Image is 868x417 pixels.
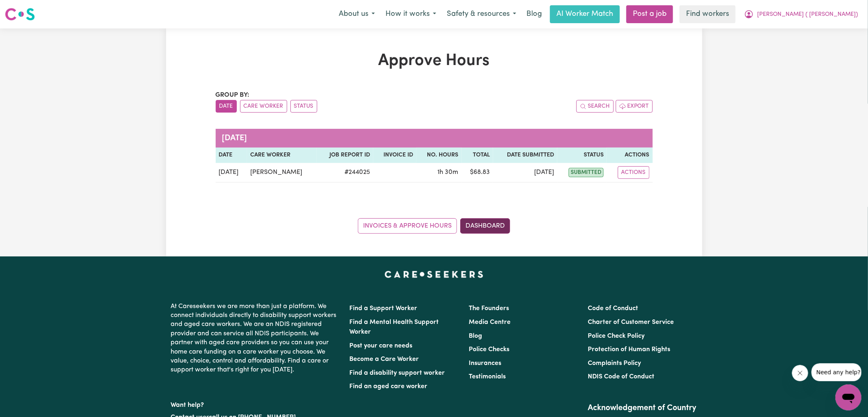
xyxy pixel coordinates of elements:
a: Careseekers home page [385,271,483,278]
caption: [DATE] [216,129,653,148]
td: [PERSON_NAME] [247,163,317,182]
a: Insurances [469,360,501,367]
p: Want help? [171,397,340,410]
a: Post a job [626,5,673,23]
a: Become a Care Worker [350,356,419,363]
a: Careseekers logo [5,5,35,24]
a: The Founders [469,305,509,312]
button: My Account [739,6,863,23]
td: # 244025 [317,163,373,182]
a: Find an aged care worker [350,383,428,390]
p: At Careseekers we are more than just a platform. We connect individuals directly to disability su... [171,299,340,378]
a: Charter of Customer Service [588,319,674,326]
th: Invoice ID [373,148,416,163]
button: sort invoices by care worker [240,100,287,113]
button: Search [576,100,614,113]
th: Status [557,148,607,163]
th: Date Submitted [493,148,557,163]
iframe: Close message [792,365,808,381]
a: Police Check Policy [588,333,645,339]
button: sort invoices by paid status [290,100,317,113]
th: Date [216,148,247,163]
a: Code of Conduct [588,305,638,312]
button: Actions [618,166,649,179]
button: About us [333,6,380,23]
span: 1 hour 30 minutes [438,169,459,176]
th: Care worker [247,148,317,163]
h2: Acknowledgement of Country [588,403,697,413]
th: Job Report ID [317,148,373,163]
a: Find workers [680,5,736,23]
a: Complaints Policy [588,360,641,367]
td: [DATE] [216,163,247,182]
button: sort invoices by date [216,100,237,113]
img: Careseekers logo [5,7,35,22]
span: submitted [569,168,604,177]
a: Dashboard [460,218,510,234]
a: Post your care needs [350,343,413,349]
a: Find a Support Worker [350,305,418,312]
td: $ 68.83 [462,163,494,182]
button: How it works [380,6,442,23]
a: Blog [522,5,547,23]
a: Find a disability support worker [350,370,445,376]
th: Actions [607,148,652,163]
a: AI Worker Match [550,5,620,23]
button: Safety & resources [442,6,522,23]
a: Find a Mental Health Support Worker [350,319,439,335]
span: [PERSON_NAME] ( [PERSON_NAME]) [757,10,858,19]
th: Total [462,148,494,163]
a: Media Centre [469,319,511,326]
a: NDIS Code of Conduct [588,374,654,380]
iframe: Button to launch messaging window [836,384,862,410]
h1: Approve Hours [216,51,653,71]
a: Invoices & Approve Hours [358,218,457,234]
span: Group by: [216,92,250,98]
a: Police Checks [469,346,509,353]
a: Protection of Human Rights [588,346,670,353]
td: [DATE] [493,163,557,182]
iframe: Message from company [812,363,862,381]
th: No. Hours [416,148,461,163]
a: Blog [469,333,482,339]
a: Testimonials [469,374,506,380]
button: Export [616,100,653,113]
